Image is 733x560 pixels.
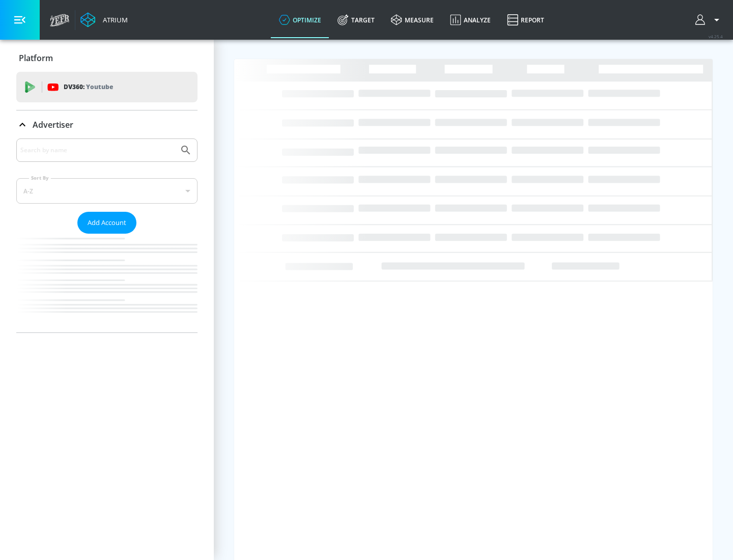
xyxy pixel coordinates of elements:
p: Platform [19,52,53,64]
input: Search by name [20,144,175,157]
div: Atrium [99,15,128,24]
button: Add Account [77,212,136,234]
a: Report [499,2,552,38]
a: Target [329,2,383,38]
span: Add Account [88,217,126,229]
p: Youtube [86,81,113,92]
a: Analyze [442,2,499,38]
span: v 4.25.4 [709,34,723,39]
a: Atrium [80,12,128,27]
p: DV360: [64,81,113,93]
nav: list of Advertiser [16,234,198,332]
a: optimize [271,2,329,38]
label: Sort By [29,175,51,181]
div: A-Z [16,178,198,204]
div: DV360: Youtube [16,72,198,102]
div: Advertiser [16,138,198,332]
a: measure [383,2,442,38]
div: Platform [16,44,198,72]
p: Advertiser [33,119,73,130]
div: Advertiser [16,110,198,139]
